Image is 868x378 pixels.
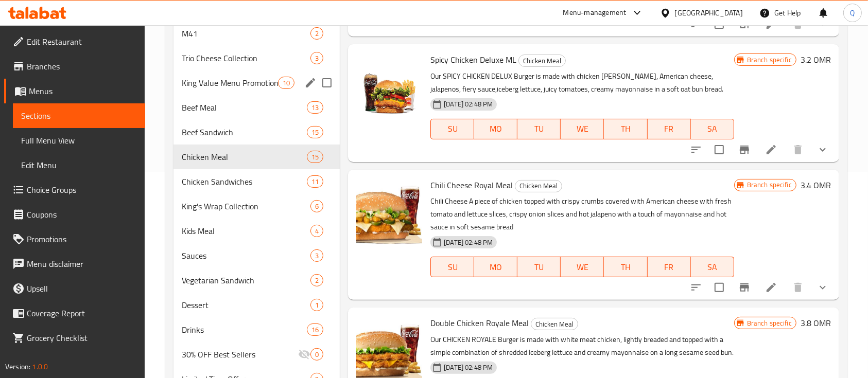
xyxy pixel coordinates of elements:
[279,78,294,88] span: 10
[310,249,323,262] div: items
[648,119,691,139] button: FR
[27,208,137,221] span: Coupons
[182,225,310,237] span: Kids Meal
[182,200,310,212] span: King's Wrap Collection
[478,260,513,275] span: MO
[518,55,566,67] div: Chicken Meal
[478,121,513,136] span: MO
[691,257,734,277] button: SA
[430,177,513,193] span: Chili Cheese Royal Meal
[307,101,323,114] div: items
[173,120,340,145] div: Beef Sandwich15
[515,180,562,192] span: Chicken Meal
[182,249,310,262] div: Sauces
[182,52,310,64] span: Trio Cheese Collection
[765,143,777,156] a: Edit menu item
[27,35,137,48] span: Edit Restaurant
[173,219,340,243] div: Kids Meal4
[310,27,323,40] div: items
[307,325,323,335] span: 16
[173,95,340,120] div: Beef Meal13
[310,200,323,212] div: items
[13,103,145,128] a: Sections
[182,175,307,188] span: Chicken Sandwiches
[4,177,145,202] a: Choice Groups
[4,29,145,54] a: Edit Restaurant
[691,119,734,139] button: SA
[817,143,829,156] svg: Show Choices
[561,119,604,139] button: WE
[13,128,145,153] a: Full Menu View
[608,260,643,275] span: TH
[311,350,323,359] span: 0
[4,251,145,276] a: Menu disclaimer
[695,260,730,275] span: SA
[652,121,687,136] span: FR
[435,260,470,275] span: SU
[648,257,691,277] button: FR
[801,178,831,192] h6: 3.4 OMR
[182,348,298,361] span: 30% OFF Best Sellers
[810,275,835,300] button: show more
[801,52,831,67] h6: 3.2 OMR
[604,119,647,139] button: TH
[356,52,422,118] img: Spicy Chicken Deluxe ML
[786,275,810,300] button: delete
[430,52,516,67] span: Spicy Chicken Deluxe ML
[517,119,561,139] button: TU
[27,282,137,295] span: Upsell
[430,257,474,277] button: SU
[21,134,137,147] span: Full Menu View
[298,348,310,361] svg: Inactive section
[182,27,310,40] span: M41
[182,126,307,138] span: Beef Sandwich
[27,184,137,196] span: Choice Groups
[278,77,294,89] div: items
[27,233,137,245] span: Promotions
[440,238,497,247] span: [DATE] 02:48 PM
[517,257,561,277] button: TU
[182,77,278,89] span: King Value Menu Promotion
[310,52,323,64] div: items
[4,276,145,301] a: Upsell
[743,318,796,328] span: Branch specific
[531,318,578,330] span: Chicken Meal
[311,300,323,310] span: 1
[356,178,422,244] img: Chili Cheese Royal Meal
[182,299,310,311] span: Dessert
[695,121,730,136] span: SA
[311,29,323,39] span: 2
[608,121,643,136] span: TH
[563,7,627,19] div: Menu-management
[817,281,829,294] svg: Show Choices
[21,110,137,122] span: Sections
[684,275,708,300] button: sort-choices
[604,257,647,277] button: TH
[173,21,340,46] div: M412
[708,139,730,160] span: Select to update
[743,55,796,65] span: Branch specific
[4,54,145,79] a: Branches
[4,202,145,227] a: Coupons
[786,137,810,162] button: delete
[810,137,835,162] button: show more
[522,121,557,136] span: TU
[182,323,307,336] span: Drinks
[311,226,323,236] span: 4
[684,137,708,162] button: sort-choices
[4,301,145,326] a: Coverage Report
[311,251,323,261] span: 3
[32,360,48,373] span: 1.0.0
[311,202,323,211] span: 6
[21,159,137,171] span: Edit Menu
[173,70,340,95] div: King Value Menu Promotion10edit
[4,326,145,350] a: Grocery Checklist
[307,175,323,188] div: items
[311,276,323,285] span: 2
[173,145,340,169] div: Chicken Meal15
[430,119,474,139] button: SU
[561,257,604,277] button: WE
